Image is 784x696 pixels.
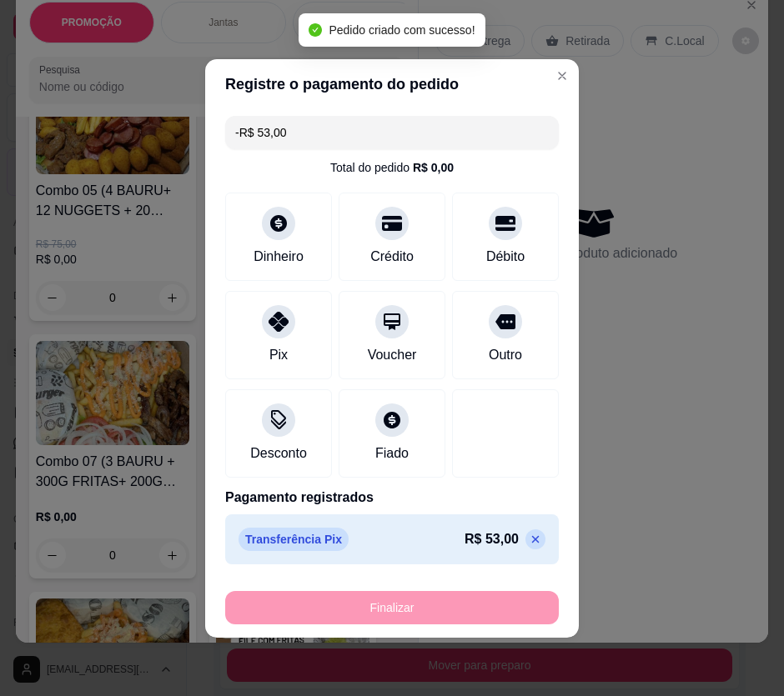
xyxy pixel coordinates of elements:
div: Outro [489,345,522,365]
div: Crédito [370,247,414,267]
span: Pedido criado com sucesso! [329,23,475,37]
div: Dinheiro [254,247,304,267]
div: Fiado [375,443,409,463]
div: Voucher [368,345,417,365]
header: Registre o pagamento do pedido [205,59,579,109]
div: Débito [486,247,525,267]
input: Ex.: hambúrguer de cordeiro [235,116,549,149]
div: R$ 0,00 [413,159,454,176]
div: Total do pedido [330,159,454,176]
div: Desconto [250,443,307,463]
span: check-circle [309,23,322,37]
p: Pagamento registrados [225,488,559,508]
p: Transferência Pix [239,528,349,551]
button: Close [549,63,575,89]
div: Pix [269,345,288,365]
p: R$ 53,00 [465,529,519,549]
